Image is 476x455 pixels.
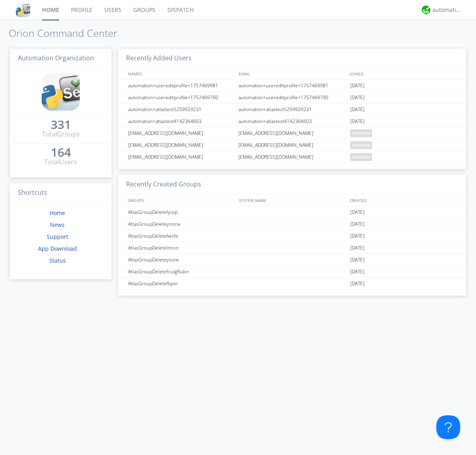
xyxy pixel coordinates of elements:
[236,80,348,91] div: automation+usereditprofile+1757469981
[118,127,466,139] a: [EMAIL_ADDRESS][DOMAIN_NAME][EMAIL_ADDRESS][DOMAIN_NAME]pending
[350,266,365,278] span: [DATE]
[350,218,365,230] span: [DATE]
[118,49,466,68] h3: Recently Added Users
[49,257,66,264] a: Status
[237,194,347,206] div: SYSTEM_NAME
[126,194,235,206] div: GROUPS
[350,141,372,149] span: pending
[51,121,71,129] div: 331
[42,73,80,111] img: cddb5a64eb264b2086981ab96f4c1ba7
[16,3,30,17] img: cddb5a64eb264b2086981ab96f4c1ba7
[118,104,466,115] a: automation+atlastest5259929231automation+atlastest5259929231[DATE]
[51,121,71,130] a: 331
[118,151,466,163] a: [EMAIL_ADDRESS][DOMAIN_NAME][EMAIL_ADDRESS][DOMAIN_NAME]pending
[18,54,94,62] span: Automation Organization
[118,80,466,92] a: automation+usereditprofile+1757469981automation+usereditprofile+1757469981[DATE]
[126,242,236,253] div: AtlasGroupDeletelnnsn
[126,115,236,127] div: automation+atlastest4142364603
[118,218,466,230] a: AtlasGroupDeleteynncw[DATE]
[126,92,236,103] div: automation+usereditprofile+1757469790
[118,206,466,218] a: AtlasGroupDeletelyrpp[DATE]
[126,230,236,242] div: AtlasGroupDeletelwsfe
[50,209,65,217] a: Home
[350,278,365,290] span: [DATE]
[126,254,236,265] div: AtlasGroupDeleteyiozw
[236,139,348,151] div: [EMAIL_ADDRESS][DOMAIN_NAME]
[126,266,236,277] div: AtlasGroupDeletefculgRubin
[350,80,365,92] span: [DATE]
[118,266,466,278] a: AtlasGroupDeletefculgRubin[DATE]
[236,104,348,115] div: automation+atlastest5259929231
[126,127,236,139] div: [EMAIL_ADDRESS][DOMAIN_NAME]
[236,92,348,103] div: automation+usereditprofile+1757469790
[347,68,459,79] div: JOINED
[350,115,365,127] span: [DATE]
[350,129,372,137] span: pending
[118,230,466,242] a: AtlasGroupDeletelwsfe[DATE]
[347,194,459,206] div: CREATED
[50,221,65,228] a: News
[118,175,466,194] h3: Recently Created Groups
[237,68,347,79] div: EMAIL
[126,104,236,115] div: automation+atlastest5259929231
[118,139,466,151] a: [EMAIL_ADDRESS][DOMAIN_NAME][EMAIL_ADDRESS][DOMAIN_NAME]pending
[126,80,236,91] div: automation+usereditprofile+1757469981
[350,242,365,254] span: [DATE]
[350,206,365,218] span: [DATE]
[126,218,236,230] div: AtlasGroupDeleteynncw
[422,6,430,14] img: d2d01cd9b4174d08988066c6d424eccd
[42,130,80,139] div: Total Groups
[47,233,68,240] a: Support
[118,278,466,290] a: AtlasGroupDeletefbpxr[DATE]
[350,230,365,242] span: [DATE]
[350,153,372,161] span: pending
[44,157,77,167] div: Total Users
[118,254,466,266] a: AtlasGroupDeleteyiozw[DATE]
[126,139,236,151] div: [EMAIL_ADDRESS][DOMAIN_NAME]
[126,206,236,218] div: AtlasGroupDeletelyrpp
[10,183,111,203] h3: Shortcuts
[126,151,236,163] div: [EMAIL_ADDRESS][DOMAIN_NAME]
[118,92,466,104] a: automation+usereditprofile+1757469790automation+usereditprofile+1757469790[DATE]
[118,115,466,127] a: automation+atlastest4142364603automation+atlastest4142364603[DATE]
[118,242,466,254] a: AtlasGroupDeletelnnsn[DATE]
[432,6,462,14] div: automation+atlas
[51,148,71,157] a: 164
[236,115,348,127] div: automation+atlastest4142364603
[236,151,348,163] div: [EMAIL_ADDRESS][DOMAIN_NAME]
[350,92,365,104] span: [DATE]
[126,278,236,289] div: AtlasGroupDeletefbpxr
[350,104,365,115] span: [DATE]
[126,68,235,79] div: NAMES
[38,245,77,252] a: App Download
[236,127,348,139] div: [EMAIL_ADDRESS][DOMAIN_NAME]
[350,254,365,266] span: [DATE]
[436,415,460,439] iframe: Toggle Customer Support
[51,148,71,156] div: 164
